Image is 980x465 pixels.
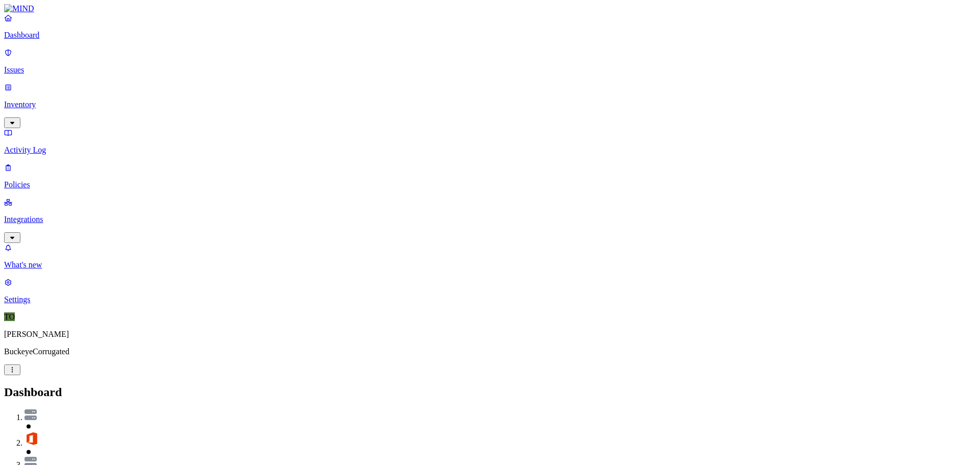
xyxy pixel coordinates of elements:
img: svg%3e [24,409,37,420]
a: Integrations [4,198,976,241]
img: MIND [4,4,34,13]
a: Policies [4,163,976,189]
p: Inventory [4,100,976,109]
p: Issues [4,65,976,75]
a: Inventory [4,83,976,127]
a: Issues [4,48,976,75]
p: Settings [4,295,976,304]
p: What's new [4,260,976,270]
h2: Dashboard [4,385,976,399]
a: MIND [4,4,976,13]
p: Integrations [4,215,976,224]
p: Activity Log [4,145,976,155]
a: What's new [4,243,976,270]
p: Policies [4,180,976,189]
p: BuckeyeCorrugated [4,347,976,356]
p: [PERSON_NAME] [4,330,976,339]
span: TO [4,312,15,321]
img: svg%3e [24,431,39,446]
a: Activity Log [4,128,976,155]
p: Dashboard [4,31,976,40]
a: Dashboard [4,13,976,40]
a: Settings [4,278,976,304]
